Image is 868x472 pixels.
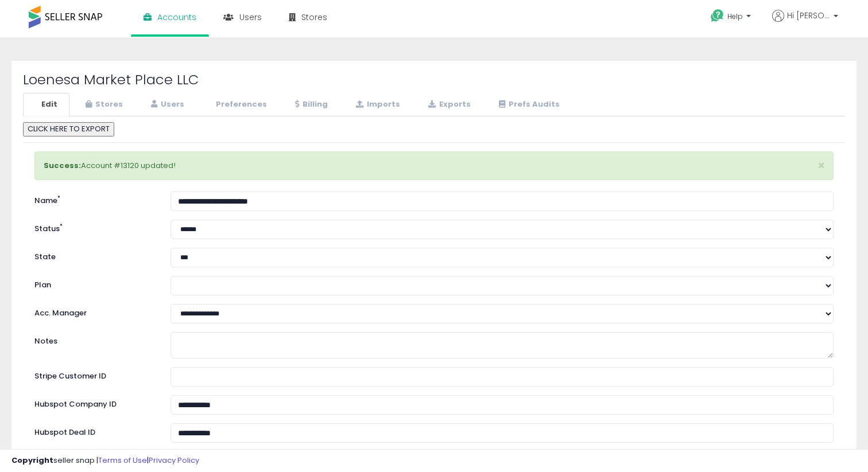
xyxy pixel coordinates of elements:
a: Imports [341,93,412,116]
a: Prefs Audits [484,93,572,116]
label: Notes [26,332,162,347]
strong: Copyright [11,455,53,466]
a: Users [136,93,196,116]
span: Stores [301,11,327,23]
label: Plan [26,276,162,291]
a: Privacy Policy [149,455,199,466]
label: Hubspot Company ID [26,395,162,410]
label: Stripe Customer ID [26,367,162,382]
h2: Loenesa Market Place LLC [23,72,845,87]
a: Hi [PERSON_NAME] [772,10,838,36]
div: seller snap | | [11,455,199,466]
button: CLICK HERE TO EXPORT [23,122,114,136]
label: State [26,248,162,263]
div: Account #13120 updated! [34,151,834,181]
a: Preferences [197,93,279,116]
label: Name [26,192,162,206]
a: Edit [23,93,69,116]
button: × [817,159,825,171]
a: Stores [71,93,135,116]
a: Billing [280,93,340,116]
span: Hi [PERSON_NAME] [787,10,830,21]
span: Help [727,11,743,21]
a: Terms of Use [98,455,147,466]
a: Exports [413,93,483,116]
i: Get Help [710,9,724,23]
label: Acc. Manager [26,304,162,319]
span: Users [239,11,262,23]
label: Status [26,220,162,235]
label: Hubspot Deal ID [26,423,162,438]
span: Accounts [157,11,196,23]
strong: Success: [44,160,81,171]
